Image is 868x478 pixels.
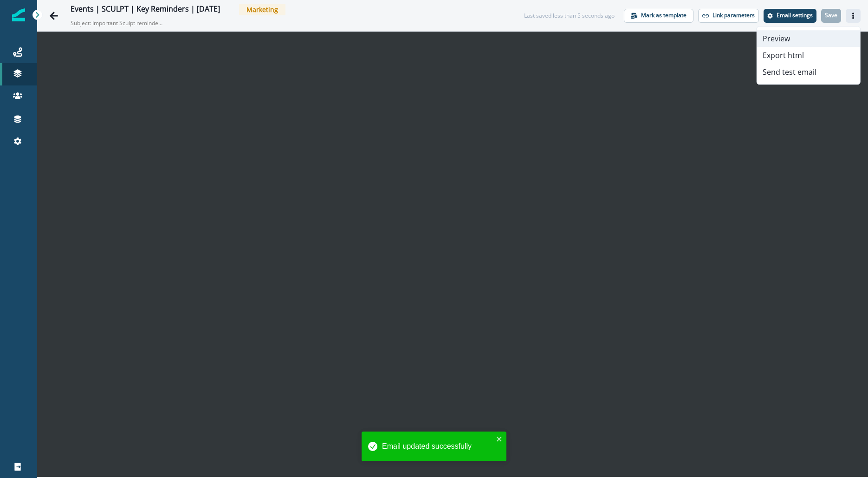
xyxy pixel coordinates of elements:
[757,47,860,64] button: Export html
[496,435,503,443] button: close
[713,12,755,19] p: Link parameters
[641,12,687,19] p: Mark as template
[757,30,860,47] button: Preview
[382,441,493,452] div: Email updated successfully
[71,5,220,15] div: Events | SCULPT | Key Reminders | [DATE]
[764,9,816,23] button: Settings
[821,9,841,23] button: Save
[12,8,25,21] img: Inflection
[239,4,285,15] span: Marketing
[757,64,860,80] button: Send test email
[524,12,615,20] div: Last saved less than 5 seconds ago
[777,12,813,19] p: Email settings
[624,9,693,23] button: Mark as template
[698,9,759,23] button: Link parameters
[825,12,837,19] p: Save
[846,9,861,23] button: Actions
[45,7,63,25] button: Go back
[71,15,163,27] p: Subject: Important Sculpt reminders + sign up for roundtables!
